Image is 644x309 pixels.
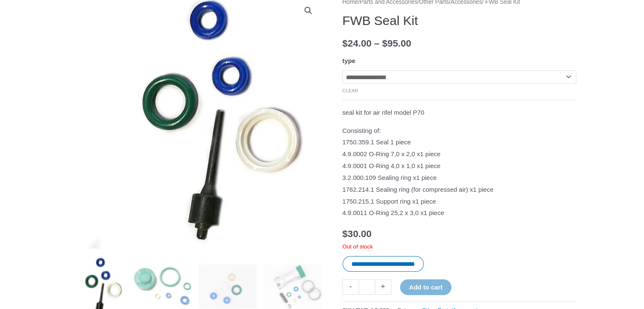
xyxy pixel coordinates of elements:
[343,125,576,219] p: Consisting of: 1750.359.1 Seal 1 piece 4.9.0002 O-Ring 7,0 x 2,0 x1 piece 4.9.0001 O-Ring 4,0 x 1...
[382,38,387,49] span: $
[343,38,348,49] span: $
[359,279,375,294] input: Product quantity
[343,229,372,239] bdi: 30.00
[343,229,348,239] span: $
[375,279,391,294] a: +
[343,57,356,64] label: type
[400,279,451,295] button: Add to cart
[343,13,576,28] h1: FWB Seal Kit
[301,3,316,18] a: View full-screen image gallery
[382,38,411,49] bdi: 95.00
[374,38,380,49] span: –
[343,38,372,49] bdi: 24.00
[343,279,359,294] a: -
[343,88,359,93] a: Clear options
[343,107,576,119] p: seal kit for air rifel model P70
[343,243,576,251] p: Out of stock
